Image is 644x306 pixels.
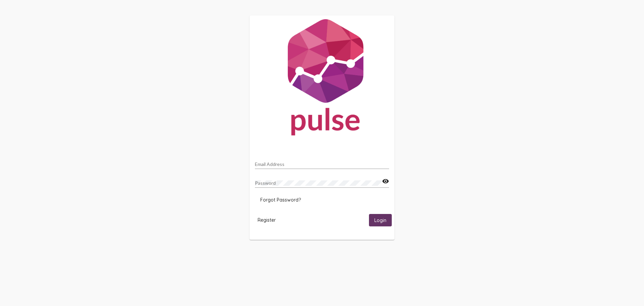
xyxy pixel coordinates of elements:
span: Login [374,217,386,223]
button: Login [369,214,392,226]
span: Forgot Password? [260,197,301,203]
img: Pulse For Good Logo [250,15,394,142]
span: Register [258,217,276,223]
button: Forgot Password? [255,194,306,206]
button: Register [252,214,281,226]
mat-icon: visibility [382,177,389,185]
